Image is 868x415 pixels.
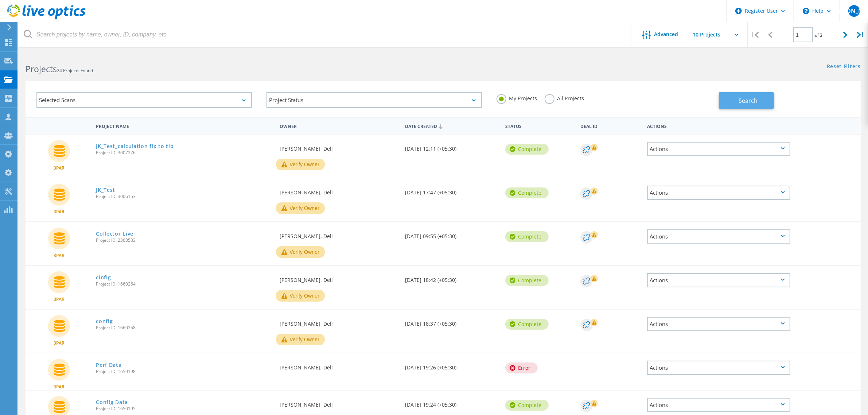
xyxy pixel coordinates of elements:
[96,369,272,374] span: Project ID: 1650198
[276,135,401,159] div: [PERSON_NAME], Dell
[54,210,65,214] span: 3PAR
[96,231,133,236] a: Collector Live
[26,63,57,75] b: Projects
[36,92,252,108] div: Selected Scans
[54,166,65,170] span: 3PAR
[276,178,401,202] div: [PERSON_NAME], Dell
[497,94,537,101] label: My Projects
[401,119,502,133] div: Date Created
[276,222,401,246] div: [PERSON_NAME], Dell
[647,229,790,244] div: Actions
[827,64,861,70] a: Reset Filters
[401,178,502,202] div: [DATE] 17:47 (+05:30)
[647,273,790,287] div: Actions
[815,32,822,38] span: of 3
[96,275,111,280] a: cinfig
[401,222,502,246] div: [DATE] 09:55 (+05:30)
[401,266,502,290] div: [DATE] 18:42 (+05:30)
[647,398,790,412] div: Actions
[276,159,325,170] button: Verify Owner
[505,187,549,198] div: Complete
[276,202,325,214] button: Verify Owner
[401,353,502,377] div: [DATE] 19:26 (+05:30)
[803,8,809,14] svg: \n
[505,400,549,411] div: Complete
[276,391,401,415] div: [PERSON_NAME], Dell
[647,361,790,375] div: Actions
[505,319,549,330] div: Complete
[96,187,115,193] a: JK_Test
[276,353,401,377] div: [PERSON_NAME], Dell
[54,385,65,389] span: 3PAR
[54,297,65,302] span: 3PAR
[502,119,577,132] div: Status
[545,94,584,101] label: All Projects
[577,119,643,132] div: Deal Id
[96,238,272,243] span: Project ID: 2363533
[96,407,272,411] span: Project ID: 1650195
[647,317,790,331] div: Actions
[54,253,65,258] span: 3PAR
[92,119,276,132] div: Project Name
[54,341,65,345] span: 3PAR
[276,310,401,334] div: [PERSON_NAME], Dell
[505,275,549,286] div: Complete
[719,92,774,109] button: Search
[401,310,502,334] div: [DATE] 18:37 (+05:30)
[505,362,538,373] div: Error
[96,362,121,368] a: Perf Data
[18,22,631,47] input: Search projects by name, owner, ID, company, etc
[96,194,272,199] span: Project ID: 3006153
[96,326,272,330] span: Project ID: 1660258
[643,119,794,132] div: Actions
[276,266,401,290] div: [PERSON_NAME], Dell
[96,319,113,324] a: config
[739,97,758,105] span: Search
[276,334,325,345] button: Verify Owner
[96,151,272,155] span: Project ID: 3007276
[96,400,128,405] a: Config Data
[276,246,325,258] button: Verify Owner
[401,391,502,415] div: [DATE] 19:24 (+05:30)
[96,282,272,286] span: Project ID: 1660264
[7,15,86,20] a: Live Optics Dashboard
[96,144,174,149] a: JK_Test_calculation fix to tib
[647,186,790,200] div: Actions
[748,22,763,48] div: |
[401,135,502,159] div: [DATE] 12:11 (+05:30)
[276,119,401,132] div: Owner
[654,32,678,37] span: Advanced
[266,92,482,108] div: Project Status
[505,144,549,155] div: Complete
[853,22,868,48] div: |
[57,67,93,74] span: 24 Projects Found
[647,142,790,156] div: Actions
[276,290,325,302] button: Verify Owner
[505,231,549,242] div: Complete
